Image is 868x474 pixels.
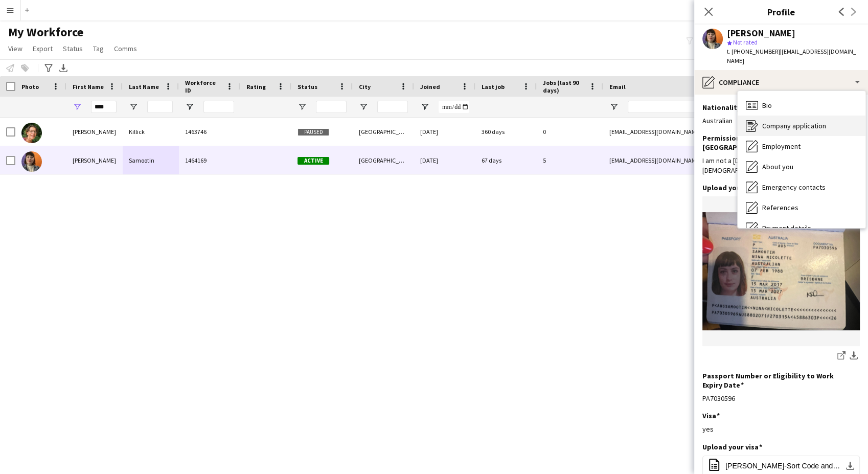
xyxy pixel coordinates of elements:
button: Open Filter Menu [420,102,429,111]
h3: Permission to Work in the [GEOGRAPHIC_DATA] [702,133,852,152]
div: [PERSON_NAME] [66,118,123,146]
input: Workforce ID Filter Input [203,101,234,113]
span: Email [609,83,626,91]
span: Last job [482,83,505,91]
div: About you [738,156,865,177]
span: Status [63,44,83,53]
div: 360 days [475,118,537,146]
img: Nina Samootin [21,151,42,172]
div: [PERSON_NAME] [66,146,123,174]
span: Export [33,44,53,53]
a: Tag [89,42,108,55]
div: Payment details [738,218,865,238]
button: Open Filter Menu [129,102,138,111]
span: Employment [762,142,801,151]
span: Jobs (last 90 days) [543,79,585,94]
div: [GEOGRAPHIC_DATA] [353,146,414,174]
span: Workforce ID [185,79,222,94]
span: Paused [298,128,329,136]
span: References [762,203,798,212]
input: Last Name Filter Input [147,101,173,113]
span: t. [PHONE_NUMBER] [727,48,780,55]
app-action-btn: Advanced filters [42,62,55,74]
div: Killick [123,118,179,146]
a: Export [29,42,57,55]
span: Active [298,157,329,165]
span: Company application [762,121,826,130]
h3: Upload your passport [702,183,781,192]
span: Bio [762,101,772,110]
input: City Filter Input [377,101,408,113]
h3: Profile [694,5,868,18]
span: My Workforce [8,25,83,40]
h3: Passport Number or Eligibility to Work Expiry Date [702,371,852,390]
a: Status [59,42,87,55]
button: Open Filter Menu [185,102,194,111]
span: View [8,44,22,53]
div: Australian [702,116,860,125]
div: Emergency contacts [738,177,865,197]
div: [DATE] [414,118,475,146]
img: Nina Killick [21,123,42,143]
span: Joined [420,83,440,91]
button: Open Filter Menu [298,102,307,111]
div: Employment [738,136,865,156]
a: View [4,42,27,55]
div: [GEOGRAPHIC_DATA] [353,118,414,146]
span: Status [298,83,317,91]
h3: Nationality [702,103,744,112]
span: Not rated [733,38,758,46]
div: [EMAIL_ADDRESS][DOMAIN_NAME] [603,146,808,174]
span: Comms [114,44,137,53]
div: 1464169 [179,146,240,174]
span: First Name [73,83,104,91]
button: Open Filter Menu [73,102,82,111]
input: First Name Filter Input [91,101,117,113]
button: Open Filter Menu [609,102,619,111]
h3: Visa [702,411,720,420]
img: Nina Samootin-PP.jpeg [702,212,860,330]
span: About you [762,162,793,171]
input: Status Filter Input [316,101,347,113]
div: Compliance [694,70,868,95]
app-action-btn: Export XLSX [57,62,70,74]
h3: Upload your visa [702,442,762,452]
span: Rating [246,83,266,91]
div: 0 [537,118,603,146]
div: 67 days [475,146,537,174]
span: Emergency contacts [762,183,826,192]
span: Tag [93,44,104,53]
span: [PERSON_NAME]-Sort Code and [GEOGRAPHIC_DATA] Visa Status.pdf [725,462,841,470]
div: [DATE] [414,146,475,174]
input: Joined Filter Input [439,101,469,113]
span: City [359,83,371,91]
button: Open Filter Menu [359,102,368,111]
div: 1463746 [179,118,240,146]
div: PA7030596 [702,394,860,403]
input: Email Filter Input [628,101,802,113]
div: Company application [738,116,865,136]
div: 5 [537,146,603,174]
div: I am not a [DEMOGRAPHIC_DATA] or [DEMOGRAPHIC_DATA] resident citizen [702,156,860,174]
span: Last Name [129,83,159,91]
div: yes [702,424,860,434]
div: [EMAIL_ADDRESS][DOMAIN_NAME] [603,118,808,146]
span: | [EMAIL_ADDRESS][DOMAIN_NAME] [727,48,856,64]
span: Photo [21,83,39,91]
span: Payment details [762,223,811,233]
div: Samootin [123,146,179,174]
div: Bio [738,95,865,116]
a: Comms [110,42,141,55]
div: References [738,197,865,218]
div: [PERSON_NAME] [727,29,795,38]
